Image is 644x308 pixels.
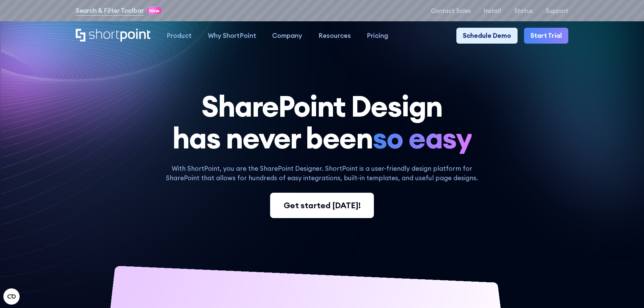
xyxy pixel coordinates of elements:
a: Schedule Demo [456,28,518,44]
div: Pricing [367,31,388,41]
a: Company [264,28,310,44]
a: Why ShortPoint [200,28,264,44]
a: Start Trial [524,28,568,44]
a: Install [484,7,501,14]
iframe: Chat Widget [610,276,644,308]
div: Company [272,31,302,41]
div: Resources [318,31,351,41]
div: Product [167,31,192,41]
p: With ShortPoint, you are the SharePoint Designer. ShortPoint is a user-friendly design platform f... [159,164,485,183]
a: Product [159,28,200,44]
a: Home [76,29,150,43]
div: Get started [DATE]! [284,199,361,212]
a: Resources [310,28,359,44]
span: so easy [373,122,472,154]
div: Why ShortPoint [208,31,256,41]
a: Status [514,7,533,14]
a: Search & Filter Toolbar [76,6,144,16]
a: Support [546,7,568,14]
button: Open CMP widget [3,288,20,305]
a: Contact Sales [431,7,471,14]
a: Pricing [359,28,397,44]
h1: SharePoint Design has never been [76,90,568,154]
a: Get started [DATE]! [270,193,374,218]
